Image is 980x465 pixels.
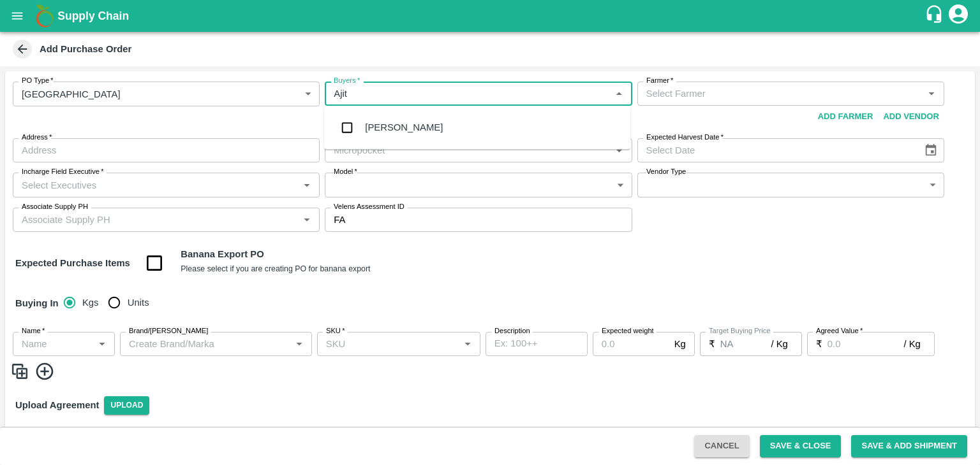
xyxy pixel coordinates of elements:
span: Upload [104,396,149,415]
input: Name [17,336,90,352]
input: Associate Supply PH [17,211,295,228]
label: Incharge Field Executive [22,167,103,177]
p: FA [334,213,345,227]
p: Kg [674,337,686,351]
label: Description [494,326,530,336]
p: ₹ [709,337,715,351]
label: Expected Harvest Date [646,132,724,143]
label: Name [22,326,45,336]
div: buying_in [64,290,160,315]
button: Cancel [694,435,749,457]
p: / Kg [771,337,787,351]
input: Select Buyers [329,85,607,102]
label: Brand/[PERSON_NAME] [129,326,208,336]
label: Farmer [646,76,673,86]
input: SKU [321,336,456,352]
input: 0.0 [593,332,669,356]
label: Address [22,132,52,143]
button: Close [611,85,627,102]
label: Buyers [334,76,360,86]
label: Target Buying Price [709,326,771,336]
div: [PERSON_NAME] [365,120,443,134]
span: Units [128,296,149,310]
img: CloneIcon [10,361,29,382]
h6: Buying In [10,290,64,317]
input: Select Date [637,138,914,162]
div: customer-support [924,4,947,27]
p: ₹ [816,337,822,351]
input: 0.0 [828,332,904,356]
button: Open [94,336,110,352]
input: Micropocket [329,142,607,159]
b: Add Purchase Order [40,44,131,54]
input: Select Farmer [641,85,919,102]
button: Open [299,211,315,228]
a: Supply Chain [57,7,924,25]
button: Save & Close [760,435,842,457]
span: Kgs [82,296,99,310]
p: / Kg [903,337,920,351]
small: Please select if you are creating PO for banana export [181,264,370,273]
input: Address [13,138,320,162]
strong: Upload Agreement [15,400,99,410]
label: PO Type [22,76,54,86]
button: Open [459,336,476,352]
button: Save & Add Shipment [851,435,967,457]
input: 0.0 [720,332,771,356]
div: account of current user [947,3,970,29]
input: Create Brand/Marka [124,336,287,352]
p: [GEOGRAPHIC_DATA] [22,87,121,101]
button: Add Farmer [813,106,879,128]
label: Expected weight [602,326,654,336]
label: Velens Assessment ID [334,202,405,212]
label: SKU [326,326,345,336]
strong: Expected Purchase Items [15,258,130,268]
label: Vendor Type [646,167,686,177]
button: open drawer [3,1,32,31]
button: Choose date [919,138,943,162]
button: Open [291,336,308,352]
button: Open [923,85,940,102]
label: Model [334,167,357,177]
input: Select Executives [17,176,295,193]
button: Add Vendor [878,106,944,128]
label: Agreed Value [816,326,863,336]
img: logo [32,3,57,29]
button: Open [611,142,627,159]
label: Associate Supply PH [22,202,88,212]
b: Supply Chain [57,10,129,22]
b: Banana Export PO [181,249,264,259]
button: Open [299,176,315,193]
